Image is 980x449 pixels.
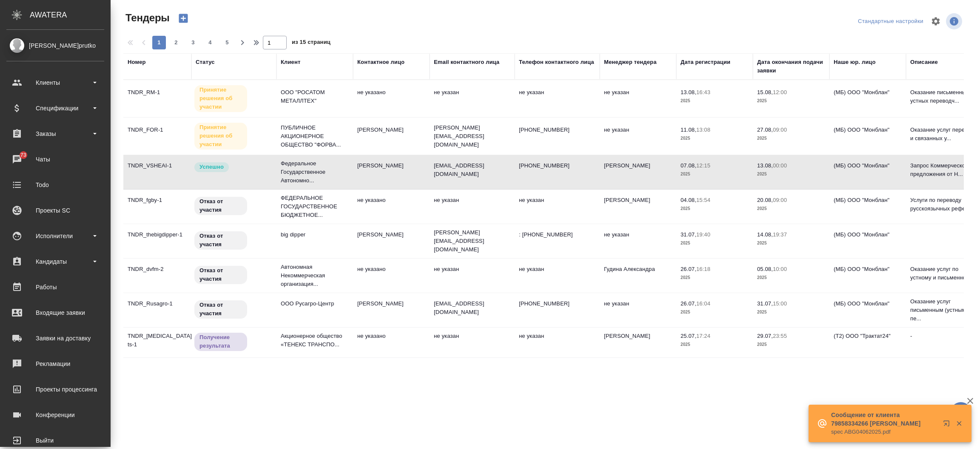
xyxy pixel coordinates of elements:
[281,263,349,288] p: Автономная Некоммерческая организация...
[6,306,104,319] div: Входящие заявки
[123,226,191,256] td: TNDR_thebigdipper-1
[199,333,242,350] p: Получение результата
[123,121,191,151] td: TNDR_FOR-1
[773,266,787,272] p: 10:00
[757,204,825,213] p: 2025
[834,161,902,170] p: (МБ) ООО "Монблан"
[696,197,710,203] p: 15:54
[681,300,696,307] p: 26.07,
[199,86,242,111] p: Принятие решения об участии
[773,231,787,238] p: 19:37
[600,295,676,325] td: не указан
[6,230,104,242] div: Исполнители
[353,295,430,325] td: [PERSON_NAME]
[831,428,937,436] p: spec ABG04062025.pdf
[834,332,902,340] p: (Т2) ООО "Трактат24"
[281,230,349,239] p: big dipper
[773,333,787,339] p: 23:55
[353,121,430,151] td: [PERSON_NAME]
[199,123,242,149] p: Принятие решения об участии
[681,231,696,238] p: 31.07,
[430,192,515,222] td: не указан
[604,58,657,66] div: Менеджер тендера
[757,197,773,203] p: 20.08,
[6,102,104,115] div: Спецификации
[6,281,104,294] div: Работы
[834,126,902,134] p: (МБ) ООО "Монблан"
[430,119,515,153] td: [PERSON_NAME][EMAIL_ADDRESS][DOMAIN_NAME]
[6,153,104,166] div: Чаты
[696,89,710,95] p: 16:43
[773,300,787,307] p: 15:00
[6,383,104,396] div: Проекты процессинга
[910,58,938,66] div: Описание
[6,357,104,370] div: Рекламации
[123,84,191,114] td: TNDR_RM-1
[757,97,825,105] p: 2025
[757,231,773,238] p: 14.08,
[123,157,191,187] td: TNDR_VSHEAI-1
[6,409,104,421] div: Конференции
[196,58,215,66] div: Статус
[910,196,978,213] p: Услуги по переводу русскоязычных рефе...
[2,353,108,374] a: Рекламации
[515,261,600,291] td: не указан
[199,301,242,318] p: Отказ от участия
[6,41,104,50] div: [PERSON_NAME]prutko
[834,299,902,308] p: (МБ) ООО "Монблан"
[6,76,104,89] div: Клиенты
[681,170,749,178] p: 2025
[515,157,600,187] td: [PHONE_NUMBER]
[681,273,749,282] p: 2025
[353,84,430,114] td: не указано
[856,15,926,28] div: split button
[757,239,825,248] p: 2025
[696,266,710,272] p: 16:18
[834,265,902,273] p: (МБ) ООО "Монблан"
[515,226,600,256] td: : [PHONE_NUMBER]
[353,328,430,357] td: не указано
[281,159,349,185] p: Федеральное Государственное Автономно...
[2,174,108,196] a: Todo
[681,58,730,66] div: Дата регистрации
[757,333,773,339] p: 29.07,
[757,266,773,272] p: 05.08,
[169,38,183,47] span: 2
[6,127,104,140] div: Заказы
[2,276,108,298] a: Работы
[950,420,968,427] button: Закрыть
[519,58,594,66] div: Телефон контактного лица
[773,127,787,133] p: 09:00
[2,302,108,323] a: Входящие заявки
[834,196,902,204] p: (МБ) ООО "Монблан"
[681,239,749,248] p: 2025
[696,162,710,169] p: 12:15
[2,379,108,400] a: Проекты процессинга
[199,232,242,249] p: Отказ от участия
[2,200,108,221] a: Проекты SC
[681,162,696,169] p: 07.08,
[910,126,978,143] p: Оказание услуг перевода и связанных у...
[515,192,600,222] td: не указан
[773,89,787,95] p: 12:00
[515,84,600,114] td: не указан
[203,38,217,47] span: 4
[757,170,825,178] p: 2025
[757,89,773,95] p: 15.08,
[199,266,242,283] p: Отказ от участия
[757,127,773,133] p: 27.08,
[515,121,600,151] td: [PHONE_NUMBER]
[757,340,825,349] p: 2025
[696,127,710,133] p: 13:08
[430,157,515,187] td: [EMAIL_ADDRESS][DOMAIN_NAME]
[773,197,787,203] p: 09:00
[353,192,430,222] td: не указано
[834,88,902,97] p: (МБ) ООО "Монблан"
[600,192,676,222] td: [PERSON_NAME]
[2,404,108,426] a: Конференции
[946,13,964,29] span: Посмотреть информацию
[757,162,773,169] p: 13.08,
[434,58,499,66] div: Email контактного лица
[6,204,104,217] div: Проекты SC
[128,58,146,66] div: Номер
